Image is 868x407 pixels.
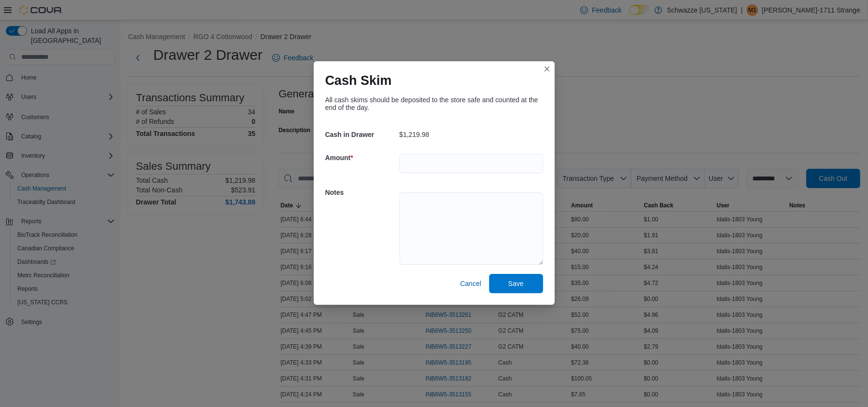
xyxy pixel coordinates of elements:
[400,131,429,138] p: $1,219.98
[325,125,398,144] h5: Cash in Drawer
[460,279,481,288] span: Cancel
[541,63,553,75] button: Closes this modal window
[325,96,543,111] div: All cash skims should be deposited to the store safe and counted at the end of the day.
[325,183,398,202] h5: Notes
[456,274,485,293] button: Cancel
[325,148,398,167] h5: Amount
[325,73,392,88] h1: Cash Skim
[489,274,543,293] button: Save
[508,279,524,288] span: Save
